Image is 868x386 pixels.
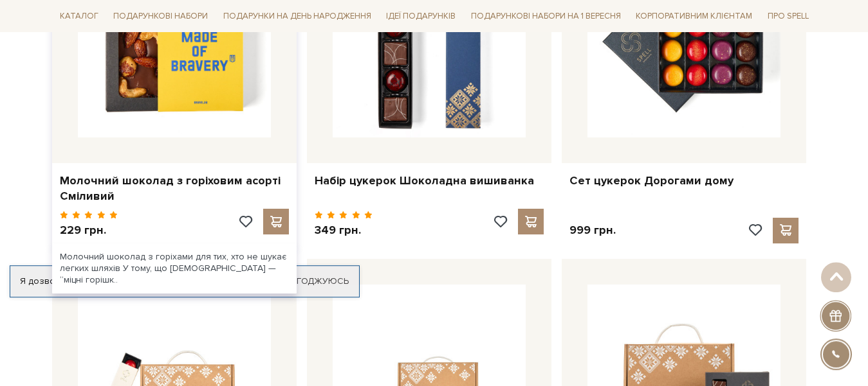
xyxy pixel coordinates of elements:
[569,173,799,188] a: Сет цукерок Дорогами дому
[52,243,297,294] div: Молочний шоколад з горіхами для тих, хто не шукає легких шляхів У тому, що [DEMOGRAPHIC_DATA] — “...
[10,276,359,287] div: Я дозволяю [DOMAIN_NAME] використовувати
[315,173,544,188] a: Набір цукерок Шоколадна вишиванка
[218,6,376,26] a: Подарунки на День народження
[60,223,118,238] p: 229 грн.
[315,223,373,238] p: 349 грн.
[631,5,757,27] a: Корпоративним клієнтам
[55,6,104,26] a: Каталог
[466,5,626,27] a: Подарункові набори на 1 Вересня
[762,6,814,26] a: Про Spell
[381,6,461,26] a: Ідеї подарунків
[569,223,616,238] p: 999 грн.
[108,6,213,26] a: Подарункові набори
[283,276,349,287] a: Погоджуюсь
[60,173,289,204] a: Молочний шоколад з горіховим асорті Сміливий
